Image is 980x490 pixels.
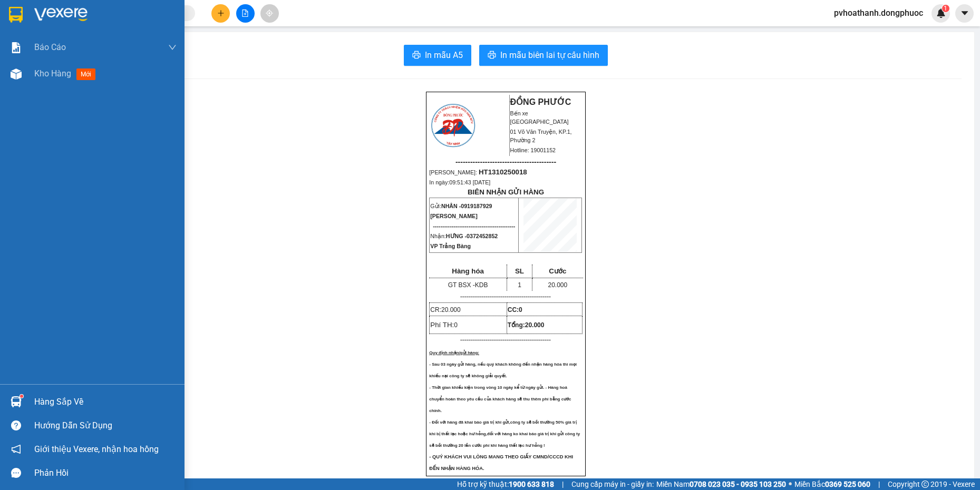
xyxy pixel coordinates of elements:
[430,243,471,249] span: VP Trảng Bàng
[656,478,786,490] span: Miền Nam
[430,233,498,239] span: Nhận:
[449,179,490,185] span: 09:51:43 [DATE]
[944,5,947,12] span: 1
[34,443,159,456] span: Giới thiệu Vexere, nhận hoa hồng
[455,158,556,166] span: -----------------------------------------
[510,110,569,125] span: Bến xe [GEOGRAPHIC_DATA]
[34,418,177,434] div: Hướng dẫn sử dụng
[404,45,471,66] button: printerIn mẫu A5
[217,9,225,17] span: plus
[878,478,880,490] span: |
[20,395,23,398] sup: 1
[475,281,488,289] span: KDB
[429,179,490,185] span: In ngày:
[11,396,22,407] img: warehouse-icon
[211,4,230,23] button: plus
[11,444,21,454] span: notification
[549,267,566,275] span: Cước
[510,129,572,143] span: 01 Võ Văn Truyện, KP.1, Phường 2
[260,4,279,23] button: aim
[960,8,969,18] span: caret-down
[794,478,870,490] span: Miền Bắc
[461,203,492,209] span: 0919187929
[429,362,577,378] span: - Sau 03 ngày gửi hàng, nếu quý khách không đến nhận hàng hóa thì mọi khiếu nại công ty sẽ không ...
[430,203,492,209] span: Gửi:
[500,48,599,62] span: In mẫu biên lai tự cấu hình
[430,213,477,219] span: [PERSON_NAME]
[508,321,545,329] span: Tổng:
[168,43,177,52] span: down
[34,394,177,410] div: Hàng sắp về
[9,7,23,23] img: logo-vxr
[412,51,421,61] span: printer
[441,306,461,313] span: 20.000
[425,48,463,62] span: In mẫu A5
[825,480,870,488] strong: 0369 525 060
[34,41,66,54] span: Báo cáo
[479,45,608,66] button: printerIn mẫu biên lai tự cấu hình
[468,188,544,196] strong: BIÊN NHẬN GỬI HÀNG
[446,233,498,239] span: HƯNG -
[430,102,477,149] img: logo
[429,350,479,355] span: Quy định nhận/gửi hàng:
[241,9,249,17] span: file-add
[429,169,527,175] span: [PERSON_NAME]:
[510,97,571,106] strong: ĐỒNG PHƯỚC
[441,203,492,209] span: NHÂN -
[429,454,573,471] span: - QUÝ KHÁCH VUI LÒNG MANG THEO GIẤY CMND/CCCD KHI ĐẾN NHẬN HÀNG HÓA.
[454,321,458,329] span: 0
[457,478,554,490] span: Hỗ trợ kỹ thuật:
[452,267,484,275] span: Hàng hóa
[34,465,177,481] div: Phản hồi
[11,420,21,430] span: question-circle
[76,68,95,80] span: mới
[467,233,498,239] span: 0372452852
[508,306,522,313] strong: CC:
[488,51,496,61] span: printer
[429,420,580,448] span: - Đối với hàng đã khai báo giá trị khi gửi,công ty sẽ bồi thường 50% giá trị khi bị thất lạc hoặc...
[448,281,488,289] span: GT BSX -
[548,281,568,289] span: 20.000
[11,468,21,478] span: message
[429,385,571,413] span: - Thời gian khiếu kiện trong vòng 10 ngày kể từ ngày gửi. - Hàng hoá chuyển hoàn theo yêu cầu của...
[11,68,22,80] img: warehouse-icon
[266,9,273,17] span: aim
[942,5,949,12] sup: 1
[429,292,582,301] p: -------------------------------------------
[429,336,582,344] p: -------------------------------------------
[479,168,527,176] span: HT1310250018
[433,223,515,229] span: --------------------------------------------
[510,147,556,153] span: Hotline: 19001152
[518,281,521,289] span: 1
[690,480,786,488] strong: 0708 023 035 - 0935 103 250
[525,321,545,329] span: 20.000
[921,481,929,488] span: copyright
[789,482,792,486] span: ⚪️
[955,4,974,23] button: caret-down
[34,68,71,79] span: Kho hàng
[519,306,522,313] span: 0
[236,4,255,23] button: file-add
[11,42,22,53] img: solution-icon
[515,267,524,275] span: SL
[571,478,654,490] span: Cung cấp máy in - giấy in:
[430,321,458,329] span: Phí TH:
[936,8,946,18] img: icon-new-feature
[430,306,460,313] span: CR:
[826,6,932,19] span: pvhoathanh.dongphuoc
[562,478,564,490] span: |
[509,480,554,488] strong: 1900 633 818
